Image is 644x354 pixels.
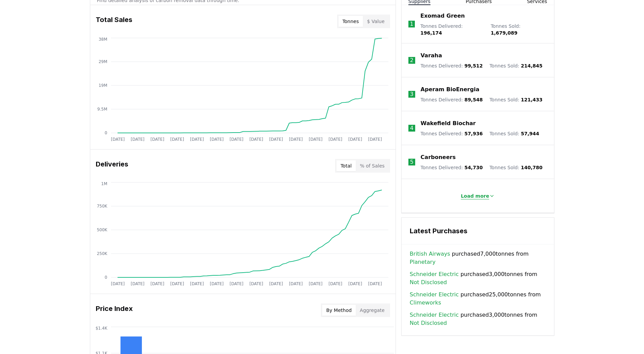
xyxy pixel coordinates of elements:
[410,319,447,327] a: Not Disclosed
[521,63,542,68] span: 214,845
[249,137,263,142] tspan: [DATE]
[421,96,483,103] p: Tonnes Delivered :
[348,137,362,142] tspan: [DATE]
[490,130,539,137] p: Tonnes Sold :
[97,107,107,112] tspan: 9.5M
[464,97,483,102] span: 89,548
[410,270,546,287] span: purchased 3,000 tonnes from
[363,16,389,27] button: $ Value
[95,326,108,331] tspan: $1.4K
[150,281,164,286] tspan: [DATE]
[210,137,224,142] tspan: [DATE]
[410,258,436,266] a: Planetary
[190,281,204,286] tspan: [DATE]
[97,228,108,232] tspan: 500K
[410,291,546,307] span: purchased 25,000 tonnes from
[410,311,546,327] span: purchased 3,000 tonnes from
[309,137,323,142] tspan: [DATE]
[410,20,413,28] p: 1
[521,165,542,170] span: 140,780
[289,137,303,142] tspan: [DATE]
[96,15,132,28] h3: Total Sales
[410,56,413,64] p: 2
[170,137,184,142] tspan: [DATE]
[96,159,128,173] h3: Deliveries
[210,281,224,286] tspan: [DATE]
[464,131,483,136] span: 57,936
[410,299,441,307] a: Climeworks
[491,30,517,36] span: 1,679,089
[97,251,108,256] tspan: 250K
[521,97,542,102] span: 121,433
[229,281,243,286] tspan: [DATE]
[421,164,483,171] p: Tonnes Delivered :
[421,119,476,127] a: Wakefield Biochar
[455,189,500,203] button: Load more
[338,16,363,27] button: Tonnes
[130,281,144,286] tspan: [DATE]
[249,281,263,286] tspan: [DATE]
[461,193,489,199] p: Load more
[410,311,459,319] a: Schneider Electric
[348,281,362,286] tspan: [DATE]
[269,281,283,286] tspan: [DATE]
[421,153,456,161] a: Carboneers
[420,23,484,36] p: Tonnes Delivered :
[328,281,342,286] tspan: [DATE]
[521,131,539,136] span: 57,944
[190,137,204,142] tspan: [DATE]
[269,137,283,142] tspan: [DATE]
[356,305,389,316] button: Aggregate
[98,83,107,88] tspan: 19M
[328,137,342,142] tspan: [DATE]
[111,281,125,286] tspan: [DATE]
[410,278,447,287] a: Not Disclosed
[368,137,382,142] tspan: [DATE]
[421,130,483,137] p: Tonnes Delivered :
[410,90,413,98] p: 3
[490,62,542,69] p: Tonnes Sold :
[410,158,413,166] p: 5
[410,250,546,266] span: purchased 7,000 tonnes from
[150,137,164,142] tspan: [DATE]
[170,281,184,286] tspan: [DATE]
[410,250,450,258] a: British Airways
[289,281,303,286] tspan: [DATE]
[410,270,459,278] a: Schneider Electric
[410,226,546,236] h3: Latest Purchases
[96,303,133,317] h3: Price Index
[420,30,442,36] span: 196,174
[368,281,382,286] tspan: [DATE]
[105,275,107,280] tspan: 0
[464,63,483,68] span: 99,512
[130,137,144,142] tspan: [DATE]
[101,181,107,186] tspan: 1M
[464,165,483,170] span: 54,730
[410,291,459,299] a: Schneider Electric
[421,85,479,94] a: Aperam BioEnergia
[97,204,108,209] tspan: 750K
[98,37,107,42] tspan: 38M
[111,137,125,142] tspan: [DATE]
[229,137,243,142] tspan: [DATE]
[105,131,107,135] tspan: 0
[322,305,356,316] button: By Method
[336,160,356,171] button: Total
[420,12,465,20] a: Exomad Green
[410,124,413,132] p: 4
[490,164,542,171] p: Tonnes Sold :
[491,23,547,36] p: Tonnes Sold :
[309,281,323,286] tspan: [DATE]
[98,59,107,64] tspan: 29M
[490,96,542,103] p: Tonnes Sold :
[421,52,442,60] a: Varaha
[356,160,389,171] button: % of Sales
[421,62,483,69] p: Tonnes Delivered :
